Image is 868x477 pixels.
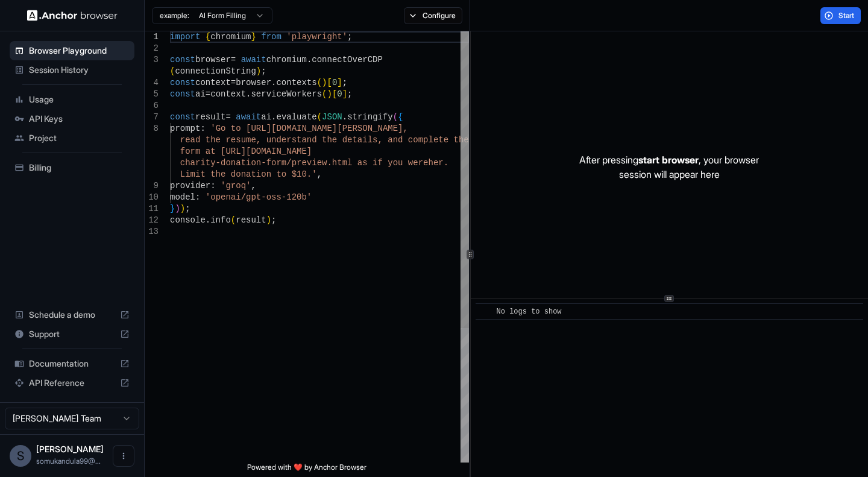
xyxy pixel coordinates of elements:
span: Support [29,328,115,340]
span: Browser Playground [29,45,130,57]
span: ( [322,89,327,99]
span: : [210,181,215,191]
span: . [271,112,276,122]
span: const [170,78,195,87]
span: const [170,112,195,122]
span: charity-donation-form/preview.html as if you were [180,158,429,168]
div: 9 [145,180,159,192]
span: . [307,55,312,65]
span: ] [342,89,347,99]
span: ) [322,78,327,87]
span: serviceWorkers [251,89,322,99]
span: result [195,112,225,122]
button: Open menu [113,445,134,467]
span: await [236,112,261,122]
span: ; [271,215,276,225]
div: Usage [10,90,134,109]
div: API Reference [10,373,134,393]
div: Session History [10,60,134,80]
span: = [231,78,236,87]
span: stringify [347,112,393,122]
span: } [251,32,256,42]
div: 6 [145,100,159,112]
span: ] [337,78,342,87]
span: ete the [433,135,469,145]
span: ( [231,215,236,225]
span: ; [347,32,352,42]
div: Schedule a demo [10,305,134,324]
span: Session History [29,64,130,76]
span: = [231,55,236,65]
span: const [170,55,195,65]
span: ) [175,204,180,213]
span: API Reference [29,377,115,389]
div: 3 [145,54,159,66]
div: 12 [145,215,159,226]
span: from [261,32,281,42]
span: 0 [337,89,342,99]
span: result [236,215,266,225]
span: Project [29,132,130,144]
span: ( [170,66,175,76]
span: read the resume, understand the details, and compl [180,135,433,145]
span: = [206,89,210,99]
span: 'playwright' [286,32,347,42]
span: form at [URL][DOMAIN_NAME] [180,147,312,156]
button: Start [820,7,861,24]
span: Start [838,11,855,21]
span: ; [185,204,190,213]
span: : [195,192,200,202]
span: 0 [332,78,337,87]
div: 10 [145,192,159,203]
div: 13 [145,226,159,238]
span: Powered with ❤️ by Anchor Browser [247,463,366,477]
span: import [170,32,200,42]
span: ( [393,112,398,122]
span: Billing [29,162,130,174]
div: 8 [145,123,159,134]
span: context [210,89,246,99]
span: console [170,215,206,225]
div: Project [10,128,134,148]
span: [ [332,89,337,99]
div: 1 [145,31,159,43]
span: ; [261,66,266,76]
span: Usage [29,93,130,106]
span: const [170,89,195,99]
div: Support [10,324,134,344]
span: 'Go to [URL][DOMAIN_NAME][PERSON_NAME], [210,124,408,133]
span: Somu Kandula [36,444,104,454]
span: . [342,112,347,122]
span: ( [317,78,322,87]
span: Documentation [29,358,115,370]
p: After pressing , your browser session will appear here [579,153,759,182]
span: No logs to show [497,308,562,316]
span: model [170,192,195,202]
span: ) [327,89,332,99]
div: 2 [145,43,159,54]
span: ai [261,112,271,122]
span: chromium [210,32,251,42]
span: ; [347,89,352,99]
span: context [195,78,231,87]
span: : [200,124,205,133]
span: chromium [266,55,307,65]
div: 5 [145,89,159,100]
span: , [251,181,256,191]
span: } [170,204,175,213]
div: 7 [145,112,159,123]
span: . [246,89,251,99]
span: Schedule a demo [29,309,115,321]
button: Configure [404,7,462,24]
span: browser [195,55,231,65]
div: API Keys [10,109,134,128]
span: API Keys [29,113,130,125]
span: await [241,55,266,65]
span: 'openai/gpt-oss-120b' [206,192,312,202]
span: { [206,32,210,42]
span: contexts [276,78,316,87]
span: ) [266,215,271,225]
span: { [398,112,403,122]
span: 'groq' [221,181,251,191]
span: JSON [322,112,342,122]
